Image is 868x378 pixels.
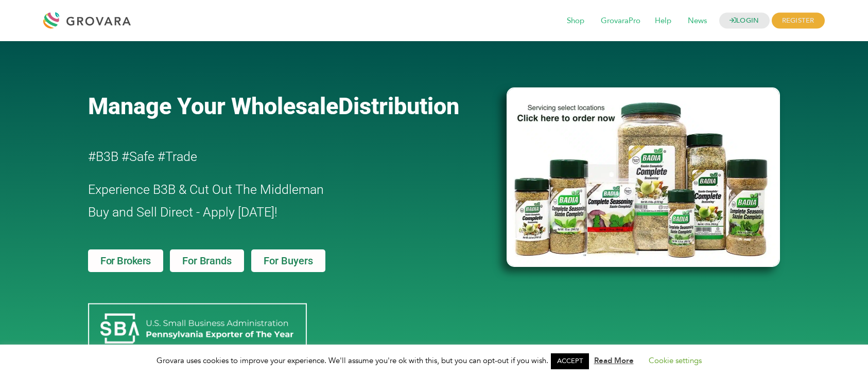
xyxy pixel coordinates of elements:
[88,146,447,168] h2: #B3B #Safe #Trade
[681,11,714,31] span: News
[88,93,338,120] span: Manage Your Wholesale
[100,256,151,266] span: For Brokers
[251,249,325,272] a: For Buyers
[88,93,490,120] a: Manage Your WholesaleDistribution
[594,15,648,27] a: GrovaraPro
[560,11,592,31] span: Shop
[719,13,770,29] a: LOGIN
[551,353,589,369] a: ACCEPT
[157,355,712,366] span: Grovara uses cookies to improve your experience. We'll assume you're ok with this, but you can op...
[648,15,679,27] a: Help
[88,205,277,220] span: Buy and Sell Direct - Apply [DATE]!
[648,11,679,31] span: Help
[594,355,634,366] a: Read More
[594,11,648,31] span: GrovaraPro
[560,15,592,27] a: Shop
[88,182,324,197] span: Experience B3B & Cut Out The Middleman
[88,249,163,272] a: For Brokers
[338,93,459,120] span: Distribution
[170,249,244,272] a: For Brands
[681,15,714,27] a: News
[264,256,313,266] span: For Buyers
[649,355,702,366] a: Cookie settings
[772,13,825,29] span: REGISTER
[182,256,231,266] span: For Brands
